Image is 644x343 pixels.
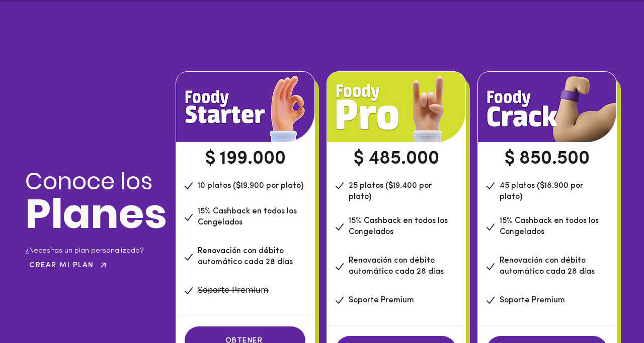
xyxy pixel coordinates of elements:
span: $ 850.500 [504,150,590,168]
iframe: Messagebird Livechat Widget [586,285,634,333]
span: CREAR MI PLAN [29,262,94,269]
span: 15% Cashback en todos los Congelados [500,217,599,236]
span: Renovación con débito automático cada 28 días [198,247,293,266]
span: Soporte Premium [349,296,414,304]
span: Planes [25,185,167,243]
a: CREAR MI PLAN [25,259,112,271]
span: 25 platos ($19.400 por plato) [349,182,432,201]
span: 45 platos ($18.900 por plato) [500,182,583,201]
img: foody-member-starter-plan.png [176,72,314,142]
img: foody-member-starter-plan.png [478,72,616,142]
span: $ 485.000 [353,150,439,168]
span: 10 platos ($19.900 por plato) [198,182,303,190]
span: 15% Cashback en todos los Congelados [349,217,448,236]
img: foody-member-starter-plan.png [327,72,465,142]
span: 15% Cashback en todos los Congelados [198,207,297,226]
span: Renovación con débito automático cada 28 días [349,257,444,276]
span: $ 199.000 [205,150,286,168]
span: Soporte Premium [500,296,565,304]
span: S̶o̶p̶o̶r̶t̶e̶ ̶P̶r̶e̶m̶i̶u̶m̶ [198,287,269,295]
span: ¿Necesitas un plan personalizado? [25,247,144,255]
span: Renovación con débito automático cada 28 días [500,257,595,276]
span: Conoce los [25,165,152,197]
